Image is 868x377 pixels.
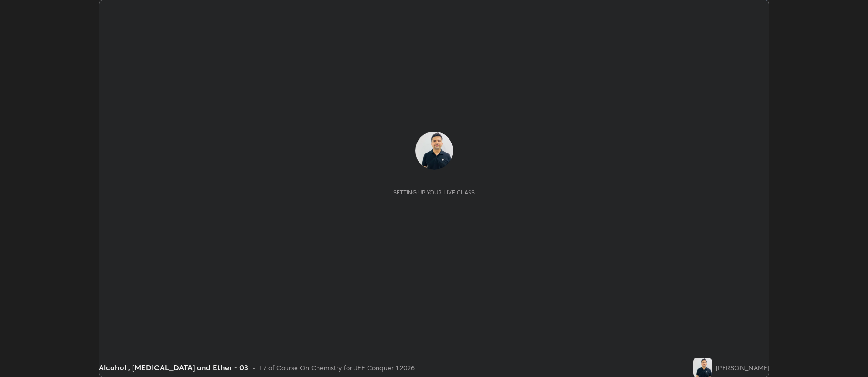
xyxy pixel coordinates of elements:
div: • [252,363,255,373]
img: e927d30ab56544b1a8df2beb4b11d745.jpg [415,132,453,170]
div: Alcohol , [MEDICAL_DATA] and Ether - 03 [99,362,248,373]
div: [PERSON_NAME] [716,363,769,373]
div: Setting up your live class [393,189,475,196]
img: e927d30ab56544b1a8df2beb4b11d745.jpg [693,358,712,377]
div: L7 of Course On Chemistry for JEE Conquer 1 2026 [259,363,415,373]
